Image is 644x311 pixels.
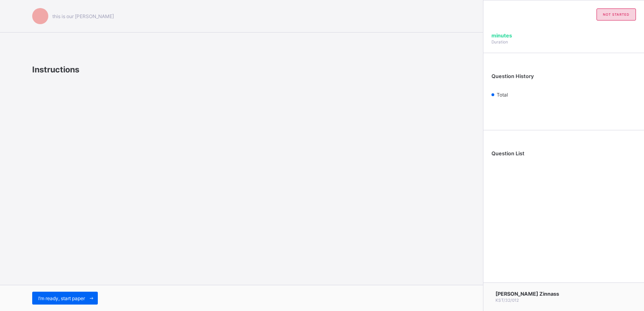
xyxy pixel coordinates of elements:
span: Question History [491,73,534,79]
span: KST/32/012 [495,298,519,303]
span: Question List [491,150,524,157]
span: [PERSON_NAME] Zinnass [495,291,559,297]
span: this is our [PERSON_NAME] [52,13,114,19]
span: Instructions [32,65,79,74]
span: Duration [491,39,508,44]
span: minutes [491,33,512,39]
span: Total [497,92,508,98]
span: I’m ready, start paper [38,295,85,301]
span: not started [603,12,630,16]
